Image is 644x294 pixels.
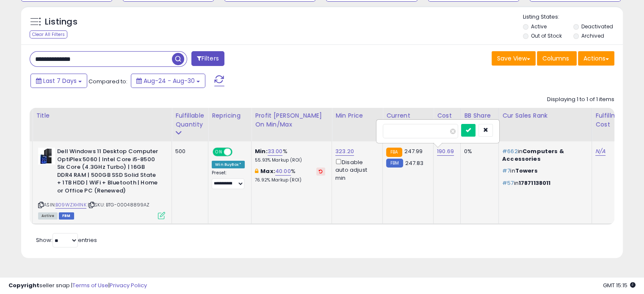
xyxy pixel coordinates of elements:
p: in [502,167,585,175]
p: 76.92% Markup (ROI) [255,177,325,183]
div: % [255,148,325,163]
div: seller snap | | [8,282,147,290]
span: FBM [59,212,74,220]
div: ASIN: [38,148,165,218]
strong: Copyright [8,281,39,289]
div: Current Buybox Price [386,111,430,129]
small: FBA [386,148,402,157]
h5: Listings [45,16,77,28]
label: Out of Stock [531,32,562,39]
b: Dell Windows 11 Desktop Computer OptiPlex 5060 | Intel Core i5-8500 Six Core (4.3GHz Turbo) | 16G... [57,148,160,197]
small: FBM [386,159,403,168]
label: Deactivated [581,23,613,30]
b: Max: [260,167,275,175]
div: Fulfillment Cost [595,111,628,129]
span: Show: entries [36,236,97,244]
div: Title [36,111,168,120]
div: BB Share 24h. [464,111,495,129]
img: 41uKq9oB-KL._SL40_.jpg [38,148,55,165]
div: Min Price [335,111,379,120]
div: Disable auto adjust min [335,157,376,182]
div: 0% [464,148,492,155]
div: Displaying 1 to 1 of 1 items [547,96,614,104]
div: Preset: [212,170,245,189]
a: Terms of Use [72,281,108,289]
span: ON [213,148,224,156]
div: Profit [PERSON_NAME] on Min/Max [255,111,328,129]
span: Aug-24 - Aug-30 [144,77,195,85]
span: OFF [231,148,245,156]
span: All listings currently available for purchase on Amazon [38,212,58,220]
a: Privacy Policy [110,281,147,289]
span: | SKU: BTG-00048899AZ [88,201,150,208]
div: Cur Sales Rank [502,111,588,120]
a: N/A [595,147,605,156]
div: Win BuyBox * [212,161,245,168]
div: 500 [175,148,202,155]
span: #57 [502,179,514,187]
button: Columns [537,51,577,66]
p: in [502,179,585,187]
a: B09WZXH1NK [55,201,86,209]
span: #7 [502,167,510,175]
button: Aug-24 - Aug-30 [131,74,205,88]
button: Filters [191,51,224,66]
span: Columns [542,54,569,63]
button: Last 7 Days [30,74,87,88]
th: The percentage added to the cost of goods (COGS) that forms the calculator for Min & Max prices. [252,108,332,141]
div: Fulfillable Quantity [175,111,205,129]
span: 17871138011 [519,179,551,187]
a: 323.20 [335,147,354,156]
span: 247.99 [404,147,423,155]
div: Cost [437,111,457,120]
label: Active [531,23,547,30]
span: Towers [515,167,538,175]
i: Revert to store-level Max Markup [319,169,323,173]
div: Repricing [212,111,248,120]
a: 33.00 [268,147,283,156]
a: 190.69 [437,147,454,156]
span: 2025-09-8 15:15 GMT [603,281,636,289]
div: Clear All Filters [30,30,67,38]
a: 40.00 [275,167,291,176]
p: 55.93% Markup (ROI) [255,157,325,163]
div: % [255,168,325,183]
span: Compared to: [88,77,127,85]
p: in [502,148,585,163]
b: Min: [255,147,268,155]
span: Computers & Accessories [502,147,564,163]
label: Archived [581,32,604,39]
p: Listing States: [523,13,623,21]
button: Actions [578,51,614,66]
span: Last 7 Days [43,77,77,85]
span: #662 [502,147,518,155]
button: Save View [492,51,536,66]
span: 247.83 [405,159,424,167]
i: This overrides the store level max markup for this listing [255,168,258,174]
